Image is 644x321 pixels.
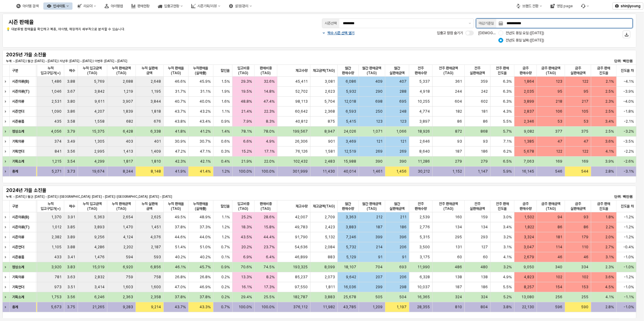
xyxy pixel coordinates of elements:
span: 6.3% [503,89,512,94]
div: 시즌선택 [325,20,337,26]
div: Expand row [2,147,10,156]
p: shinjiyoung [621,4,641,8]
span: 1,864 [524,79,535,84]
span: 누적 입고금액(TAG) [80,66,105,75]
span: 5,769 [94,79,105,84]
span: 698 [375,99,383,104]
span: 재고수량 [296,68,308,73]
div: Expand row [2,262,10,272]
span: 전주 판매금액(TAG) [435,66,462,75]
span: 95 [558,89,562,94]
span: 1.4% [221,129,230,134]
span: 1,486 [51,79,62,84]
span: 14.8% [264,89,275,94]
span: 3,907 [122,99,133,104]
span: 52,702 [296,89,308,94]
span: 배수 [69,68,75,73]
span: 868 [481,129,488,134]
div: Expand row [2,292,10,302]
button: 아이템 검색 [13,2,42,10]
span: 4.9% [266,139,275,144]
span: 374 [54,139,62,144]
span: 1,413 [123,149,133,154]
span: 3.80 [67,99,75,104]
span: 할인율 [221,68,230,73]
span: 218 [556,99,562,104]
span: 3.79 [67,129,75,134]
span: 전주 판매 진도율 [493,201,512,211]
div: Expand row [2,167,10,176]
span: 입고비중(TAG) [235,201,252,211]
button: 설정/관리 [225,2,256,10]
div: 판매현황 [128,2,153,10]
span: 182 [455,109,462,114]
span: 10,255 [418,99,430,104]
span: 9,611 [95,99,105,104]
span: 875 [328,119,335,124]
span: 2,648 [151,79,161,84]
div: 영업 page [547,2,576,10]
span: 3,899 [524,99,535,104]
span: 407 [399,79,407,84]
span: 6.3% [503,79,512,84]
span: 47 [584,139,589,144]
span: 누적 입고구입가(+) [40,201,62,211]
span: 43.4% [200,119,211,124]
div: Expand row [2,117,10,126]
span: 3,842 [94,89,105,94]
span: 3,844 [150,99,161,104]
span: 8.3% [266,119,275,124]
button: 짝수 시즌 선택 열기 [322,31,354,35]
span: 1,046 [51,89,62,94]
span: 19.5% [241,89,252,94]
span: 1,219 [123,89,133,94]
span: 375 [582,129,589,134]
span: 47.4% [264,99,275,104]
span: 604 [455,99,462,104]
span: 월간 판매수량 [340,201,356,211]
span: 123 [556,79,562,84]
span: 구분 [12,204,18,209]
span: 93 [483,139,488,144]
button: 제안 사항 표시 [466,19,474,28]
span: 월간 실판매금액 [388,66,407,75]
span: 금주 실판매금액 [568,201,589,211]
span: 3.4% [605,119,614,124]
span: 누적 판매금액(TAG) [110,201,133,211]
span: 월간 판매금액(TAG) [361,66,383,75]
div: 아이템 검색 [22,4,39,8]
span: 21.4% [241,109,252,114]
strong: 시즌언더 [12,109,24,114]
div: 인사이트 [53,4,65,8]
button: 인사이트 [43,2,72,10]
span: 3,081 [325,79,335,84]
span: 진도율 차 [621,68,634,73]
span: 1,305 [94,139,105,144]
span: 0.3% [221,149,230,154]
span: 7.1% [504,139,512,144]
span: 250 [376,109,383,114]
span: 29.3% [241,79,252,84]
span: 전주 실판매금액 [467,201,488,211]
p: 단위: 백만원 [581,58,633,64]
span: 199,567 [293,129,308,134]
span: 45.9% [200,79,211,84]
span: [DEMOGRAPHIC_DATA] 기준: [478,31,527,35]
div: Expand row [2,212,10,222]
span: 누적 판매율(TAG) [166,201,186,211]
span: 377 [555,129,562,134]
span: 98,113 [296,99,308,104]
span: 60,642 [295,109,308,114]
span: 전주 실판매금액 [467,66,488,75]
span: 누적 판매금액(TAG) [110,66,133,75]
div: 리오더 [83,4,92,8]
span: 재고금액(TAG) [313,204,335,209]
span: 46.6% [175,79,186,84]
span: 106 [555,109,562,114]
span: 2.3% [606,99,614,104]
span: 32.6% [264,79,275,84]
span: 290 [376,89,383,94]
span: 288 [400,89,407,94]
span: 누적 실판매 금액 [138,201,161,211]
